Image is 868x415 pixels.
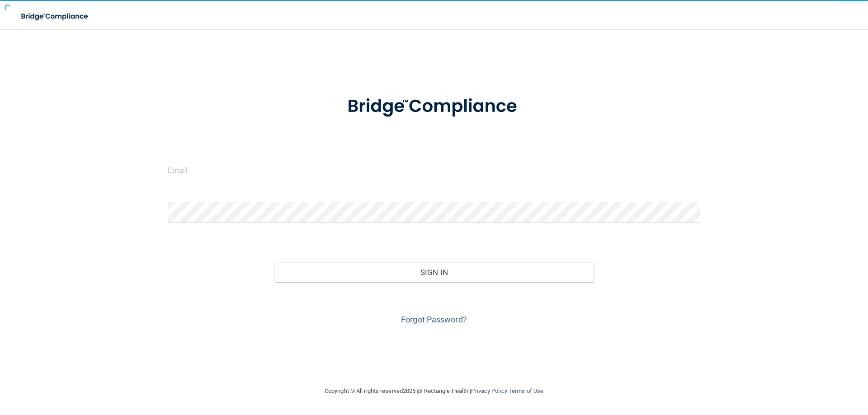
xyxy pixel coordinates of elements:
a: Forgot Password? [401,315,467,324]
button: Sign In [274,262,594,282]
a: Privacy Policy [471,387,507,394]
a: Terms of Use [509,387,543,394]
input: Email [168,160,700,180]
div: Copyright © All rights reserved 2025 @ Rectangle Health | | [269,377,599,406]
img: bridge_compliance_login_screen.278c3ca4.svg [329,83,539,130]
img: bridge_compliance_login_screen.278c3ca4.svg [14,7,97,26]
